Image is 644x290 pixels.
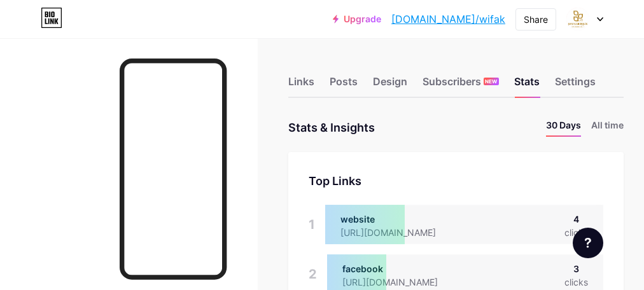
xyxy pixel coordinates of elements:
[423,74,499,97] div: Subscribers
[564,275,588,289] div: clicks
[591,118,624,137] li: All time
[546,118,581,137] li: 30 Days
[333,14,381,24] a: Upgrade
[524,13,548,26] div: Share
[373,74,407,97] div: Design
[391,11,505,27] a: [DOMAIN_NAME]/wifak
[288,74,314,97] div: Links
[309,205,315,244] div: 1
[485,78,497,85] span: NEW
[564,262,588,275] div: 3
[330,74,358,97] div: Posts
[514,74,540,97] div: Stats
[288,118,375,137] div: Stats & Insights
[342,262,458,275] div: facebook
[555,74,596,97] div: Settings
[566,7,590,31] img: wifak
[564,212,588,226] div: 4
[342,275,458,289] div: [URL][DOMAIN_NAME]
[309,172,603,190] div: Top Links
